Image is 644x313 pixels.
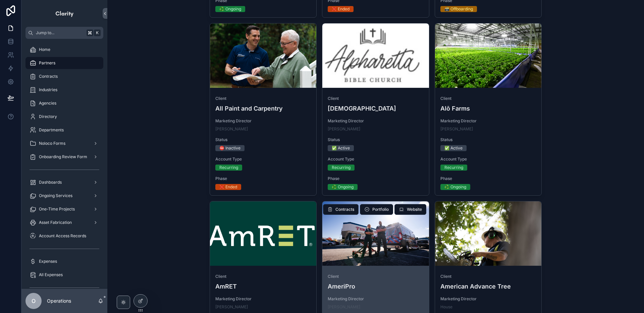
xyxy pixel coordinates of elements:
[25,255,103,267] a: Expenses
[25,230,103,242] a: Account Access Records
[215,156,311,162] span: Account Type
[328,274,424,279] span: Client
[210,23,317,196] a: ClientAll Paint and CarpentryMarketing Director[PERSON_NAME]Status⛔ InactiveAccount TypeRecurring...
[25,44,103,56] a: Home
[32,297,36,305] span: O
[440,304,452,310] a: House
[328,282,424,291] h4: AmeriPro
[440,282,536,291] h4: American Advance Tree
[435,201,542,266] div: HMC02573.jpg
[440,118,536,124] span: Marketing Director
[444,184,466,190] div: ♻️ Ongoing
[332,184,354,190] div: ♻️ Ongoing
[219,165,238,171] div: Recurring
[444,165,463,171] div: Recurring
[25,203,103,215] a: One-Time Projects
[219,184,237,190] div: ❌ Ended
[215,176,311,181] span: Phase
[440,104,536,113] h4: Alō Farms
[36,30,84,36] span: Jump to...
[323,204,359,215] button: Contracts
[39,272,63,277] span: All Expenses
[39,74,58,79] span: Contracts
[328,104,424,113] h4: [DEMOGRAPHIC_DATA]
[21,39,107,289] div: scrollable content
[39,101,56,106] span: Agencies
[39,127,64,133] span: Departments
[322,23,429,196] a: Client[DEMOGRAPHIC_DATA]Marketing Director[PERSON_NAME]Status✅ ActiveAccount TypeRecurringPhase♻️...
[55,8,74,19] img: App logo
[215,137,311,142] span: Status
[335,207,354,212] span: Contracts
[440,176,536,181] span: Phase
[25,57,103,69] a: Partners
[25,151,103,163] a: Onboarding Review Form
[328,137,424,142] span: Status
[328,296,424,302] span: Marketing Director
[328,118,424,124] span: Marketing Director
[215,304,248,310] a: [PERSON_NAME]
[372,207,389,212] span: Portfolio
[219,6,241,12] div: ♻️ Ongoing
[25,111,103,123] a: Directory
[322,23,429,88] div: Alpharetta-Bible-Church---Home-2025-04-15-at-8.40.33-AM.webp
[47,298,71,304] p: Operations
[215,118,311,124] span: Marketing Director
[440,274,536,279] span: Client
[210,201,317,266] div: Amret.png
[328,304,360,310] a: [PERSON_NAME]
[360,204,393,215] button: Portfolio
[25,269,103,281] a: All Expenses
[39,233,86,239] span: Account Access Records
[25,137,103,149] a: Noloco Forms
[215,296,311,302] span: Marketing Director
[440,156,536,162] span: Account Type
[39,87,57,92] span: Industries
[332,6,350,12] div: ❌ Ended
[440,126,473,132] a: [PERSON_NAME]
[39,220,72,225] span: Asset Fabrication
[39,180,62,185] span: Dashboards
[25,84,103,96] a: Industries
[39,259,57,264] span: Expenses
[39,60,55,66] span: Partners
[39,141,65,146] span: Noloco Forms
[39,206,75,212] span: One-Time Projects
[25,70,103,82] a: Contracts
[25,97,103,109] a: Agencies
[39,154,87,160] span: Onboarding Review Form
[25,124,103,136] a: Departments
[215,274,311,279] span: Client
[39,193,72,198] span: Ongoing Services
[25,216,103,229] a: Asset Fabrication
[215,104,311,113] h4: All Paint and Carpentry
[440,137,536,142] span: Status
[322,201,429,266] div: DSC08876.webp
[328,156,424,162] span: Account Type
[435,23,542,88] div: Alo-Farms-Wide-Masters-4455.jpg
[332,145,350,151] div: ✅ Active
[215,282,311,291] h4: AmRET
[215,96,311,101] span: Client
[215,126,248,132] a: [PERSON_NAME]
[210,23,317,88] div: DSC06047-_1_.webp
[219,145,240,151] div: ⛔ Inactive
[95,30,100,36] span: K
[25,27,103,39] button: Jump to...K
[39,47,50,52] span: Home
[407,207,422,212] span: Website
[444,145,463,151] div: ✅ Active
[444,6,473,12] div: 🗃 Offboarding
[440,96,536,101] span: Client
[332,165,351,171] div: Recurring
[39,114,57,119] span: Directory
[328,96,424,101] span: Client
[328,126,360,132] a: [PERSON_NAME]
[394,204,426,215] button: Website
